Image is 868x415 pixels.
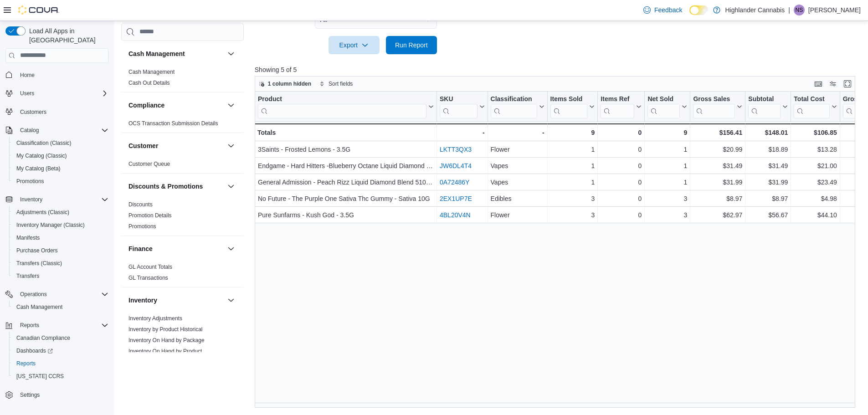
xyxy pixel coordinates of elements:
[226,243,236,254] button: Finance
[748,127,788,138] div: $148.01
[13,345,56,356] a: Dashboards
[13,258,108,269] span: Transfers (Classic)
[13,150,71,161] a: My Catalog (Classic)
[13,176,108,187] span: Promotions
[9,137,112,149] button: Classification (Classic)
[128,120,218,127] span: OCS Transaction Submission Details
[440,146,472,153] a: LKTT3QX3
[9,370,112,383] button: [US_STATE] CCRS
[16,152,67,159] span: My Catalog (Classic)
[13,163,64,174] a: My Catalog (Beta)
[258,210,434,220] div: Pure Sunfarms - Kush God - 3.5G
[20,322,39,329] span: Reports
[13,245,108,256] span: Purchase Orders
[601,193,642,204] div: 0
[386,36,437,54] button: Run Report
[550,177,595,188] div: 1
[647,127,687,138] div: 9
[16,303,62,311] span: Cash Management
[258,144,434,155] div: 3Saints - Frosted Lemons - 3.5G
[16,106,108,118] span: Customers
[121,159,244,173] div: Customer
[13,358,39,369] a: Reports
[329,36,380,54] button: Export
[128,296,157,305] h3: Inventory
[16,389,43,400] a: Settings
[550,160,595,171] div: 1
[18,5,59,15] img: Cova
[647,95,680,103] div: Net Sold
[16,125,42,136] button: Catalog
[334,36,374,54] span: Export
[748,95,781,103] div: Subtotal
[440,211,471,219] a: 4BL20V4N
[748,177,788,188] div: $31.99
[226,140,236,151] button: Customer
[827,78,838,89] button: Display options
[16,139,72,147] span: Classification (Classic)
[9,244,112,257] button: Purchase Orders
[794,95,829,118] div: Total Cost
[808,5,861,15] p: [PERSON_NAME]
[693,95,735,103] div: Gross Sales
[20,108,46,116] span: Customers
[226,295,236,306] button: Inventory
[550,193,595,204] div: 3
[16,221,85,229] span: Inventory Manager (Classic)
[128,223,156,230] span: Promotions
[20,291,47,298] span: Operations
[128,101,224,110] button: Compliance
[550,95,595,118] button: Items Sold
[725,5,785,15] p: Highlander Cannabis
[440,95,478,118] div: SKU URL
[128,263,172,271] span: GL Account Totals
[2,124,112,137] button: Catalog
[121,118,244,133] div: Compliance
[16,234,40,241] span: Manifests
[550,127,595,138] div: 9
[640,1,686,19] a: Feedback
[796,5,803,15] span: NS
[601,95,642,118] button: Items Ref
[13,150,108,161] span: My Catalog (Classic)
[16,272,39,280] span: Transfers
[16,194,46,205] button: Inventory
[9,357,112,370] button: Reports
[490,95,537,118] div: Classification
[788,5,790,15] p: |
[255,78,315,89] button: 1 column hidden
[128,244,153,253] h3: Finance
[693,193,742,204] div: $8.97
[647,144,687,155] div: 1
[647,95,687,118] button: Net Sold
[13,138,108,149] span: Classification (Classic)
[128,223,156,230] a: Promotions
[794,210,837,220] div: $44.10
[2,319,112,332] button: Reports
[128,79,170,87] span: Cash Out Details
[9,301,112,313] button: Cash Management
[9,344,112,357] a: Dashboards
[13,333,74,343] a: Canadian Compliance
[601,177,642,188] div: 0
[9,332,112,344] button: Canadian Compliance
[16,88,108,99] span: Users
[601,160,642,171] div: 0
[13,371,67,382] a: [US_STATE] CCRS
[128,160,170,168] span: Customer Queue
[9,270,112,282] button: Transfers
[490,193,544,204] div: Edibles
[128,120,218,127] a: OCS Transaction Submission Details
[13,271,43,282] a: Transfers
[647,210,687,220] div: 3
[128,141,224,150] button: Customer
[693,210,742,220] div: $62.97
[128,182,203,191] h3: Discounts & Promotions
[268,80,311,87] span: 1 column hidden
[842,78,853,89] button: Enter fullscreen
[16,360,36,367] span: Reports
[13,207,108,218] span: Adjustments (Classic)
[13,163,108,174] span: My Catalog (Beta)
[128,68,175,76] span: Cash Management
[16,260,62,267] span: Transfers (Classic)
